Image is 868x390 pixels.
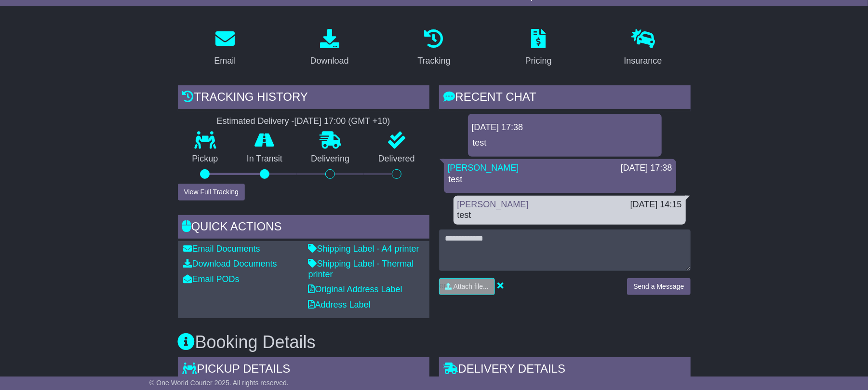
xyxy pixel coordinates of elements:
button: Send a Message [627,278,690,295]
p: In Transit [232,154,297,164]
div: [DATE] 17:38 [621,163,672,174]
div: RECENT CHAT [439,85,691,111]
a: Pricing [519,26,558,71]
a: Shipping Label - Thermal printer [308,259,414,279]
div: Email [214,54,236,67]
p: Delivered [364,154,429,164]
a: Shipping Label - A4 printer [308,244,419,254]
p: test [449,175,671,185]
a: Email Documents [184,244,260,254]
div: Download [310,54,349,67]
div: Quick Actions [178,215,429,241]
div: Delivery Details [439,357,691,383]
div: [DATE] 17:00 (GMT +10) [294,116,390,127]
a: [PERSON_NAME] [457,200,529,209]
a: Email PODs [184,274,240,284]
a: Address Label [308,300,371,309]
div: Estimated Delivery - [178,116,429,127]
a: [PERSON_NAME] [448,163,519,173]
p: test [473,138,657,148]
div: Insurance [624,54,662,67]
p: Delivering [297,154,364,164]
div: test [457,210,682,221]
div: Pricing [525,54,552,67]
a: Download [304,26,355,71]
div: Tracking history [178,85,429,111]
a: Download Documents [184,259,277,269]
div: Tracking [417,54,450,67]
div: [DATE] 14:15 [630,200,682,210]
button: View Full Tracking [178,184,245,201]
h3: Booking Details [178,333,691,352]
a: Tracking [411,26,456,71]
a: Original Address Label [308,284,402,294]
p: Pickup [178,154,233,164]
span: © One World Courier 2025. All rights reserved. [149,379,289,387]
div: [DATE] 17:38 [472,122,658,133]
a: Email [208,26,242,71]
div: Pickup Details [178,357,429,383]
a: Insurance [618,26,668,71]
